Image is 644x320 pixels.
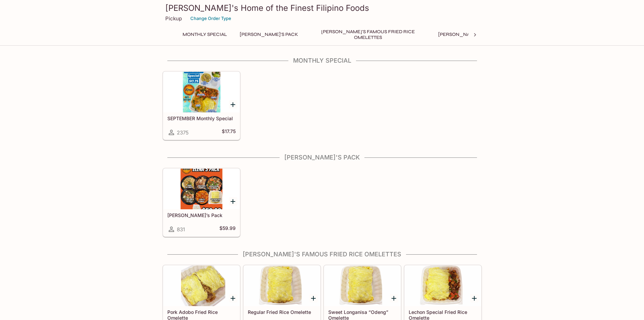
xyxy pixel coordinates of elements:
[163,154,482,161] h4: [PERSON_NAME]'s Pack
[163,57,482,64] h4: Monthly Special
[179,30,231,39] button: Monthly Special
[219,225,236,233] h5: $59.99
[163,265,240,306] div: Pork Adobo Fried Rice Omelette
[244,265,320,306] div: Regular Fried Rice Omelette
[177,226,185,233] span: 831
[165,15,182,22] p: Pickup
[165,3,479,13] h3: [PERSON_NAME]'s Home of the Finest Filipino Foods
[222,128,236,136] h5: $17.75
[470,294,479,302] button: Add Lechon Special Fried Rice Omelette
[163,251,482,258] h4: [PERSON_NAME]'s Famous Fried Rice Omelettes
[163,169,240,209] div: Elena’s Pack
[229,197,237,206] button: Add Elena’s Pack
[229,294,237,302] button: Add Pork Adobo Fried Rice Omelette
[163,72,240,112] div: SEPTEMBER Monthly Special
[236,30,302,39] button: [PERSON_NAME]'s Pack
[434,30,521,39] button: [PERSON_NAME]'s Mixed Plates
[309,294,318,302] button: Add Regular Fried Rice Omelette
[167,115,236,121] h5: SEPTEMBER Monthly Special
[390,294,398,302] button: Add Sweet Longanisa “Odeng” Omelette
[307,30,429,39] button: [PERSON_NAME]'s Famous Fried Rice Omelettes
[163,168,240,237] a: [PERSON_NAME]’s Pack831$59.99
[177,129,189,136] span: 2375
[187,13,234,24] button: Change Order Type
[163,71,240,140] a: SEPTEMBER Monthly Special2375$17.75
[324,265,401,306] div: Sweet Longanisa “Odeng” Omelette
[405,265,481,306] div: Lechon Special Fried Rice Omelette
[167,212,236,218] h5: [PERSON_NAME]’s Pack
[229,100,237,109] button: Add SEPTEMBER Monthly Special
[248,309,316,315] h5: Regular Fried Rice Omelette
